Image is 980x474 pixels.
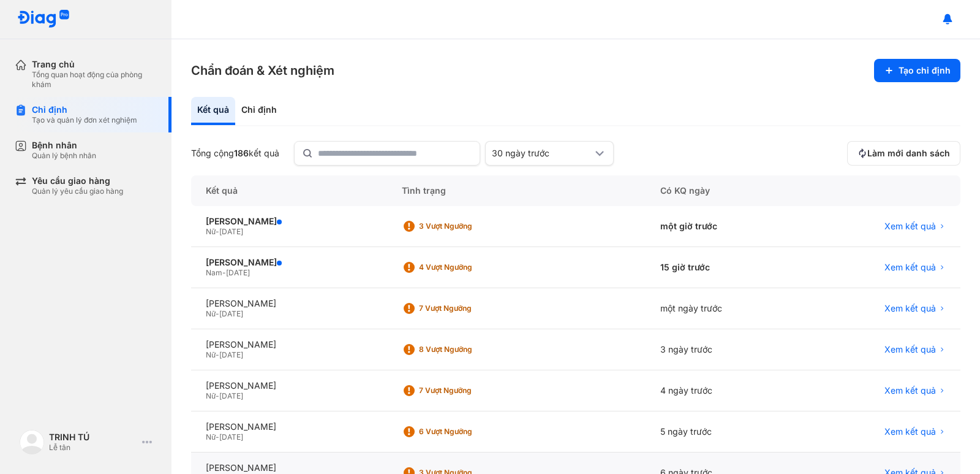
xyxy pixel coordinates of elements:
[191,97,235,125] div: Kết quả
[219,227,243,236] span: [DATE]
[206,216,372,227] div: [PERSON_NAME]
[32,186,123,196] div: Quản lý yêu cầu giao hàng
[222,268,226,277] span: -
[646,370,804,411] div: 4 ngày trước
[219,432,243,442] span: [DATE]
[206,309,216,318] span: Nữ
[234,148,249,158] span: 186
[32,115,137,125] div: Tạo và quản lý đơn xét nghiệm
[49,443,137,453] div: Lễ tân
[17,10,70,29] img: logo
[646,411,804,453] div: 5 ngày trước
[874,59,960,82] button: Tạo chỉ định
[235,97,283,125] div: Chỉ định
[20,430,44,454] img: logo
[206,421,372,432] div: [PERSON_NAME]
[387,175,646,206] div: Tình trạng
[419,304,517,313] div: 7 Vượt ngưỡng
[867,148,950,159] span: Làm mới danh sách
[419,345,517,354] div: 8 Vượt ngưỡng
[419,427,517,437] div: 6 Vượt ngưỡng
[216,227,219,236] span: -
[226,268,250,277] span: [DATE]
[884,385,936,396] span: Xem kết quả
[847,141,960,166] button: Làm mới danh sách
[49,432,137,443] div: TRINH TÚ
[884,344,936,355] span: Xem kết quả
[492,148,592,159] div: 30 ngày trước
[32,151,96,161] div: Quản lý bệnh nhân
[646,206,804,247] div: một giờ trước
[419,262,517,272] div: 4 Vượt ngưỡng
[216,432,219,442] span: -
[206,462,372,473] div: [PERSON_NAME]
[191,148,279,159] div: Tổng cộng kết quả
[32,104,137,115] div: Chỉ định
[646,175,804,206] div: Có KQ ngày
[646,288,804,329] div: một ngày trước
[32,70,157,90] div: Tổng quan hoạt động của phòng khám
[216,391,219,400] span: -
[191,175,387,206] div: Kết quả
[206,298,372,309] div: [PERSON_NAME]
[219,391,243,400] span: [DATE]
[206,432,216,442] span: Nữ
[32,140,96,151] div: Bệnh nhân
[884,426,936,437] span: Xem kết quả
[206,339,372,350] div: [PERSON_NAME]
[646,247,804,288] div: 15 giờ trước
[216,350,219,359] span: -
[884,303,936,314] span: Xem kết quả
[419,221,517,231] div: 3 Vượt ngưỡng
[206,268,222,277] span: Nam
[419,386,517,396] div: 7 Vượt ngưỡng
[32,175,123,186] div: Yêu cầu giao hàng
[219,350,243,359] span: [DATE]
[32,59,157,70] div: Trang chủ
[206,227,216,236] span: Nữ
[206,350,216,359] span: Nữ
[219,309,243,318] span: [DATE]
[191,62,334,79] h3: Chẩn đoán & Xét nghiệm
[646,329,804,370] div: 3 ngày trước
[206,380,372,391] div: [PERSON_NAME]
[206,391,216,400] span: Nữ
[884,262,936,273] span: Xem kết quả
[884,221,936,232] span: Xem kết quả
[206,257,372,268] div: [PERSON_NAME]
[216,309,219,318] span: -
